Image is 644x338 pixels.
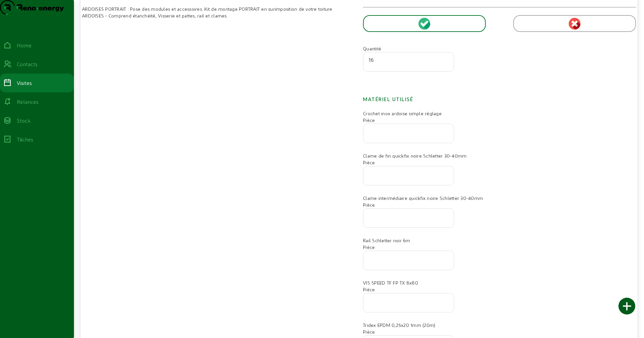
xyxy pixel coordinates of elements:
div: ARDOISES PORTRAIT : Pose des modules et accessoires. Kit de montage PORTRAIT en surimposition de ... [82,6,355,19]
span: Crochet inox ardoise simple réglage [363,111,442,116]
span: VIS SPEED TF FP TX 8x80 [363,280,418,286]
div: Relances [17,98,39,106]
span: Quantité [363,46,381,51]
div: Stock [17,117,31,125]
h2: Matériel utilisé [363,85,636,103]
div: Visites [17,79,32,87]
div: Home [17,41,32,49]
span: Pièce [363,117,375,123]
span: Pièce [363,329,375,335]
span: Pièce [363,244,375,250]
span: Pièce [363,160,375,165]
span: Tridex EPDM 0,25x20 1mm (20m) [363,322,435,328]
span: Clame de fin quickfix noire Schletter 30-40mm [363,153,467,159]
span: Pièce [363,287,375,292]
div: Contacts [17,60,38,68]
span: Rail Schletter noir 6m [363,238,410,243]
span: Clame intermédiaire quickfix noire Schletter 30-40mm [363,195,483,201]
div: Tâches [17,135,33,143]
span: Pièce [363,202,375,208]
